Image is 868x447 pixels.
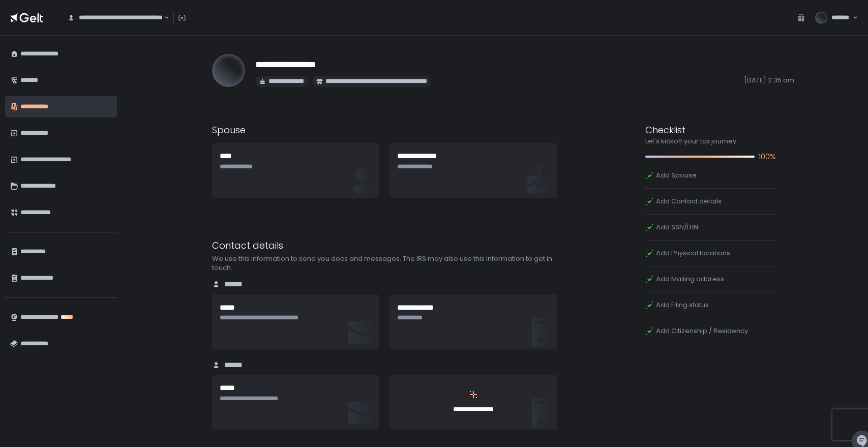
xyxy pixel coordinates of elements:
[656,171,697,180] span: Add Spouse
[645,137,776,146] div: Let's kickoff your tax journey
[163,13,163,23] input: Search for option
[645,123,776,137] div: Checklist
[656,301,709,310] span: Add Filing status
[212,254,557,273] div: We use this information to send you docs and messages. The IRS may also use this information to g...
[61,7,169,28] div: Search for option
[656,197,722,206] span: Add Contact details
[656,249,730,258] span: Add Physical locations
[656,326,748,336] span: Add Citizenship / Residency
[656,223,698,232] span: Add SSN/ITIN
[212,239,557,252] div: Contact details
[759,151,776,163] span: 100%
[212,123,557,137] div: Spouse
[435,76,794,87] span: [DATE] 2:35 am
[656,275,724,284] span: Add Mailing address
